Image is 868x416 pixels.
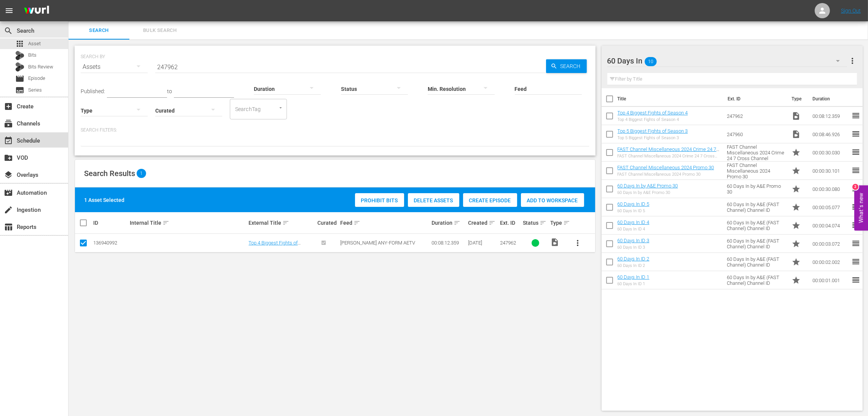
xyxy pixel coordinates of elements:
[723,88,787,110] th: Ext. ID
[523,218,548,227] div: Status
[84,169,135,178] span: Search Results
[454,219,460,226] span: sort
[787,88,808,110] th: Type
[618,208,650,213] div: 60 Days In ID 5
[792,221,801,230] span: Promo
[73,26,125,35] span: Search
[848,56,857,65] span: more_vert
[84,196,124,204] div: 1 Asset Selected
[841,8,861,14] a: Sign Out
[489,219,495,226] span: sort
[618,135,688,140] div: Top 5 Biggest Fights of Season 3
[500,220,521,226] div: Ext. ID
[724,271,788,289] td: 60 Days In by A&E (FAST Channel) Channel ID
[792,257,801,267] span: Promo
[162,219,169,226] span: sort
[618,117,688,122] div: Top 4 Biggest Fights of Season 4
[354,219,360,226] span: sort
[137,169,146,178] span: 1
[851,221,860,230] span: reorder
[724,253,788,271] td: 60 Days In by A&E (FAST Channel) Channel ID
[851,111,860,120] span: reorder
[130,218,246,227] div: Internal Title
[248,218,315,227] div: External Title
[540,219,546,226] span: sort
[607,50,847,71] div: 60 Days In
[792,148,801,157] span: Promo
[28,51,37,59] span: Bits
[468,218,498,227] div: Created
[550,238,559,247] span: Video
[618,201,650,207] a: 60 Days In ID 5
[468,240,498,246] div: [DATE]
[851,129,860,138] span: reorder
[5,6,14,15] span: menu
[809,198,851,216] td: 00:00:05.077
[317,220,338,226] div: Curated
[851,166,860,175] span: reorder
[15,86,24,95] span: Series
[792,239,801,248] span: Promo
[4,26,13,35] span: Search
[809,235,851,253] td: 00:00:03.072
[809,253,851,271] td: 00:00:02.002
[4,153,13,162] span: VOD
[93,240,127,246] div: 136940992
[618,172,714,177] div: FAST Channel Miscellaneous 2024 Promo 30
[809,216,851,235] td: 00:00:04.074
[618,256,650,262] a: 60 Days In ID 2
[81,127,589,133] p: Search Filters:
[618,183,678,189] a: 60 Days In by A&E Promo 30
[724,216,788,235] td: 60 Days In by A&E (FAST Channel) Channel ID
[851,148,860,157] span: reorder
[851,239,860,248] span: reorder
[4,222,13,232] span: Reports
[432,240,466,246] div: 00:08:12.359
[521,193,584,207] button: Add to Workspace
[618,165,714,170] a: FAST Channel Miscellaneous 2024 Promo 30
[724,235,788,253] td: 60 Days In by A&E (FAST Channel) Channel ID
[4,188,13,197] span: Automation
[563,219,570,226] span: sort
[792,111,801,121] span: Video
[724,143,788,162] td: FAST Channel Miscellaneous 2024 Crime 24 7 Cross Channel
[851,184,860,193] span: reorder
[15,74,24,83] span: Episode
[724,107,788,125] td: 247962
[432,218,466,227] div: Duration
[808,88,854,110] th: Duration
[81,56,148,78] div: Assets
[557,59,587,73] span: Search
[569,234,587,252] button: more_vert
[15,62,24,71] div: Bits Review
[408,193,459,207] button: Delete Assets
[724,162,788,180] td: FAST Channel Miscellaneous 2024 Promo 30
[792,184,801,194] span: Promo
[851,202,860,211] span: reorder
[28,40,41,48] span: Asset
[167,88,172,94] span: to
[521,197,584,203] span: Add to Workspace
[792,203,801,212] span: Promo
[4,205,13,214] span: Ingestion
[28,75,45,82] span: Episode
[852,184,858,190] div: 2
[618,274,650,280] a: 60 Days In ID 1
[618,146,720,158] a: FAST Channel Miscellaneous 2024 Crime 24 7 Cross Channel
[809,180,851,198] td: 00:00:30.080
[340,218,429,227] div: Feed
[546,59,587,73] button: Search
[18,2,55,20] img: ans4CAIJ8jUAAAAAAAAAAAAAAAAAAAAAAAAgQb4GAAAAAAAAAAAAAAAAAAAAAAAAJMjXAAAAAAAAAAAAAAAAAAAAAAAAgAT5G...
[809,125,851,143] td: 00:08:46.926
[792,276,801,285] span: Promo
[848,52,857,70] button: more_vert
[4,136,13,145] span: Schedule
[277,104,284,111] button: Open
[809,271,851,289] td: 00:00:01.001
[618,88,723,110] th: Title
[724,125,788,143] td: 247960
[573,238,582,248] span: more_vert
[618,110,688,116] a: Top 4 Biggest Fights of Season 4
[618,245,650,250] div: 60 Days In ID 3
[618,263,650,268] div: 60 Days In ID 2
